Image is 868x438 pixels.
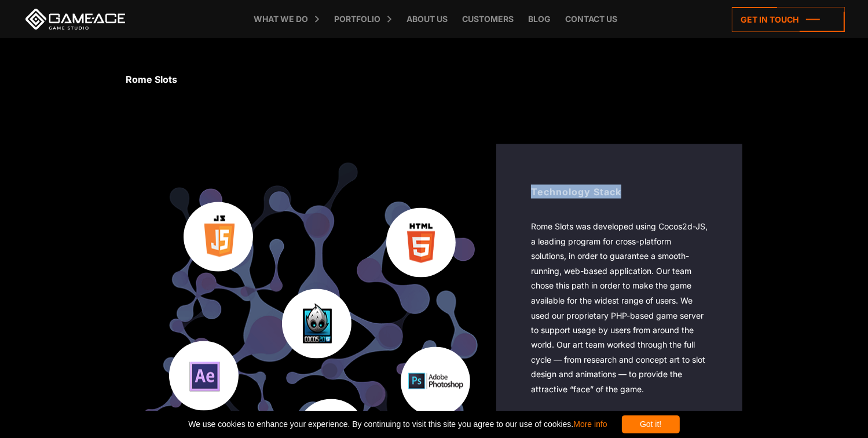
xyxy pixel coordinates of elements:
a: Get in touch [732,7,845,32]
div: Technology Stack [531,185,708,199]
div: Got it! [622,415,680,433]
div: Rome Slots [126,72,742,86]
a: More info [573,419,607,429]
span: We use cookies to enhance your experience. By continuing to visit this site you agree to our use ... [188,415,607,433]
div: Rome Slots was developed using Cocos2d-JS, a leading program for cross-platform solutions, in ord... [531,219,708,397]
